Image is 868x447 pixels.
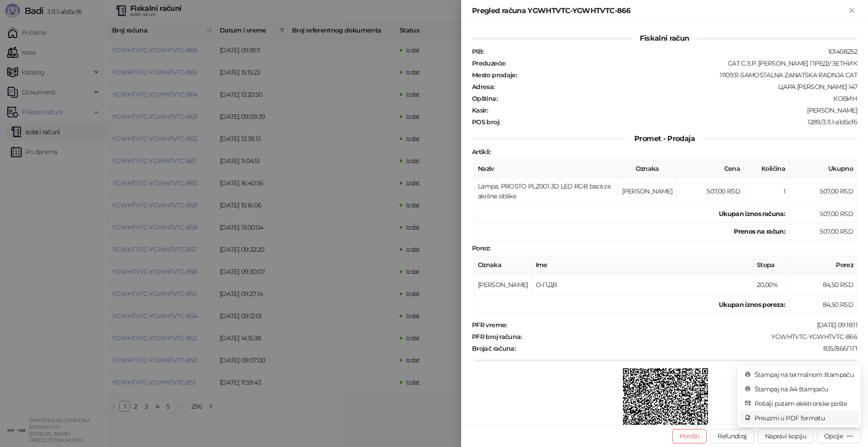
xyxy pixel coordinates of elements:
[676,178,744,205] td: 507,00 RSD
[734,227,785,235] strong: Prenos na račun :
[472,148,491,156] strong: Artikli :
[472,333,522,341] strong: PFR broj računa :
[672,429,707,443] button: Poništi
[472,321,507,329] strong: PFR vreme :
[789,296,857,314] td: 84,50 RSD
[765,432,806,440] span: Napravi kopiju
[500,118,858,126] div: 1289/3.11.1-a1d5cf6
[846,5,857,16] button: Zatvori
[472,94,497,103] strong: Opština :
[474,178,618,205] td: Lampa, PROSTO PLZ001 3D LED RGB baza za akrilne oblike
[472,47,483,56] strong: PIB :
[755,413,854,423] span: Preuzmi u PDF formatu
[710,429,754,443] button: Refundiraj
[824,432,843,440] div: Opcije
[789,178,857,205] td: 507,00 RSD
[472,71,517,79] strong: Mesto prodaje :
[472,59,506,67] strong: Preduzeće :
[789,160,857,178] th: Ukupno
[719,210,785,218] strong: Ukupan iznos računa :
[472,118,500,126] strong: POS broj :
[618,178,676,205] td: [PERSON_NAME]
[489,106,858,114] div: [PERSON_NAME]
[474,274,532,296] td: [PERSON_NAME]
[495,83,858,91] div: ЦАРА [PERSON_NAME] 147
[472,106,488,114] strong: Kasir :
[474,256,532,274] th: Oznaka
[817,429,861,443] button: Opcije
[472,5,846,16] div: Pregled računa YGWHTVTC-YGWHTVTC-866
[618,160,676,178] th: Oznaka
[676,160,744,178] th: Cena
[627,134,702,143] span: Promet - Prodaja
[516,344,858,353] div: 835/866ПП
[472,244,490,252] strong: Porez :
[789,205,857,223] td: 507,00 RSD
[474,160,618,178] th: Naziv
[789,274,857,296] td: 84,50 RSD
[532,256,753,274] th: Ime
[523,333,858,341] div: YGWHTVTC-YGWHTVTC-866
[758,429,813,443] button: Napravi kopiju
[753,256,789,274] th: Stopa
[719,301,785,309] strong: Ukupan iznos poreza:
[632,34,696,42] span: Fiskalni račun
[472,83,495,91] strong: Adresa :
[755,384,854,394] span: Štampaj na A4 štampaču
[532,274,753,296] td: О-ПДВ
[753,274,789,296] td: 20,00%
[789,256,857,274] th: Porez
[744,160,789,178] th: Količina
[508,321,858,329] div: [DATE] 09:18:11
[744,178,789,205] td: 1
[518,71,858,79] div: 1110931-SAMOSTALNA ZANATSKA RADNJA CAT
[755,370,854,380] span: Štampaj na termalnom štampaču
[498,94,858,103] div: КОВИН
[484,47,858,56] div: 101408252
[472,344,515,353] strong: Brojač računa :
[789,223,857,240] td: 507,00 RSD
[755,399,854,409] span: Pošalji putem elektronske pošte
[507,59,858,67] div: CAT С.З.Р. [PERSON_NAME] ПРЕДУЗЕТНИК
